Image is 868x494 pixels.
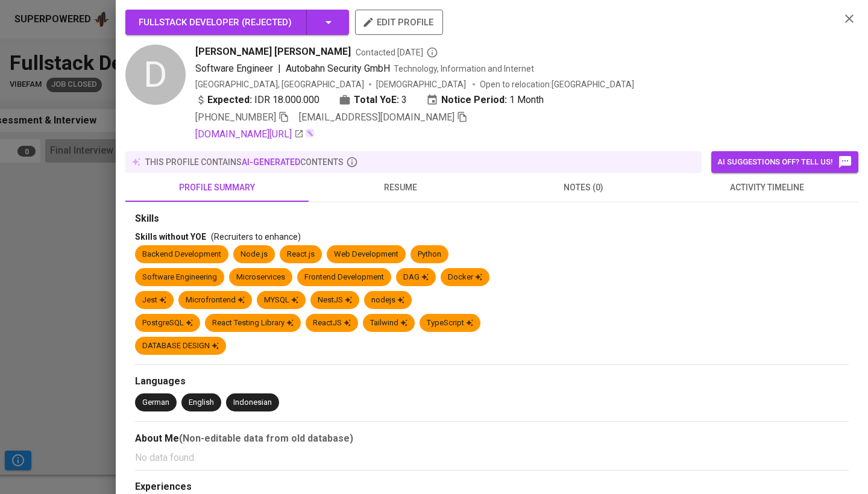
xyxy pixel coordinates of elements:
div: Docker [448,272,482,283]
div: D [125,45,186,105]
img: magic_wand.svg [305,128,315,138]
div: Microfrontend [186,295,245,306]
div: Microservices [236,272,285,283]
div: ReactJS [313,317,351,329]
div: IDR 18.000.000 [195,93,319,107]
div: Languages [135,375,849,389]
b: Total YoE: [354,93,399,107]
span: edit profile [365,14,433,30]
div: PostgreSQL [142,317,193,329]
div: Experiences [135,480,849,494]
div: Jest [142,295,166,306]
div: Web Development [334,249,398,260]
p: No data found. [135,451,849,465]
div: Skills [135,212,849,226]
span: AI-generated [242,157,300,167]
div: Node.js [241,249,268,260]
span: [PERSON_NAME] [PERSON_NAME] [195,45,351,59]
div: nodejs [371,295,404,306]
button: Fullstack Developer (Rejected) [125,10,349,35]
div: React Testing Library [212,317,294,329]
b: (Non-editable data from old database) [179,433,353,444]
span: notes (0) [499,180,668,195]
div: NestJS [318,295,352,306]
div: About Me [135,431,849,446]
span: activity timeline [682,180,851,195]
div: 1 Month [426,93,544,107]
p: this profile contains contents [145,156,344,168]
div: MYSQL [264,295,298,306]
a: [DOMAIN_NAME][URL] [195,127,304,142]
p: Open to relocation : [GEOGRAPHIC_DATA] [480,78,634,90]
span: 3 [401,93,407,107]
div: DATABASE DESIGN [142,340,219,352]
span: [DEMOGRAPHIC_DATA] [376,78,468,90]
div: Python [418,249,441,260]
span: AI suggestions off? Tell us! [717,155,852,169]
span: (Recruiters to enhance) [211,232,301,242]
div: Indonesian [233,397,272,408]
svg: By Philippines recruiter [426,46,438,58]
div: React.js [287,249,315,260]
div: Backend Development [142,249,221,260]
div: German [142,397,169,408]
div: [GEOGRAPHIC_DATA], [GEOGRAPHIC_DATA] [195,78,364,90]
span: Autobahn Security GmbH [286,63,390,74]
button: edit profile [355,10,443,35]
b: Notice Period: [441,93,507,107]
span: [PHONE_NUMBER] [195,111,276,123]
button: AI suggestions off? Tell us! [711,151,858,173]
div: Software Engineering [142,272,217,283]
span: Software Engineer [195,63,273,74]
div: Frontend Development [304,272,384,283]
span: | [278,61,281,76]
div: TypeScript [427,317,473,329]
span: Contacted [DATE] [356,46,438,58]
span: Technology, Information and Internet [394,64,534,73]
span: Fullstack Developer ( Rejected ) [139,17,292,28]
span: [EMAIL_ADDRESS][DOMAIN_NAME] [299,111,454,123]
span: Skills without YOE [135,232,206,242]
div: DAG [403,272,429,283]
span: resume [316,180,485,195]
div: English [189,397,214,408]
a: edit profile [355,17,443,27]
b: Expected: [207,93,252,107]
span: profile summary [133,180,301,195]
div: Tailwind [370,317,407,329]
